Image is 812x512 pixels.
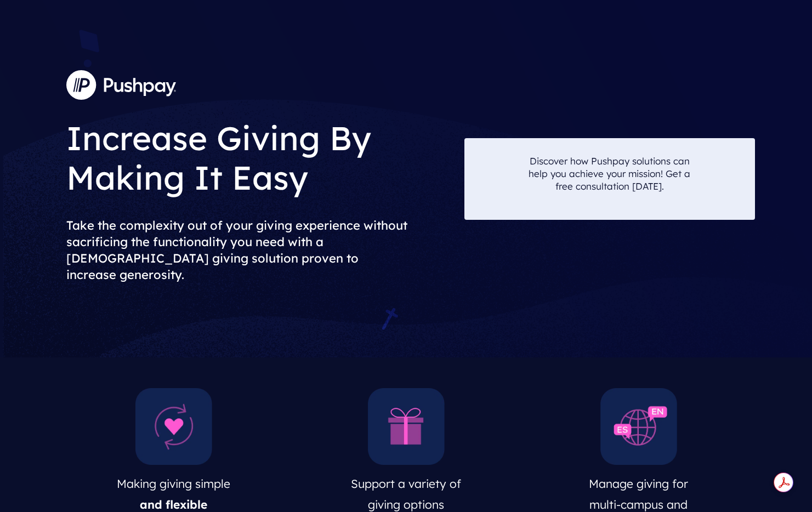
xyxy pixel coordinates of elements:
span: Making giving simple [117,476,230,491]
h2: Take the complexity out of your giving experience without sacrificing the functionality you need ... [66,208,456,292]
span: Support a variety of [351,476,461,491]
h1: Increase Giving By Making It Easy [66,110,456,200]
span: giving options [368,497,444,511]
p: Discover how Pushpay solutions can help you achieve your mission! Get a free consultation [DATE]. [529,155,691,192]
span: and flexible [140,497,207,511]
